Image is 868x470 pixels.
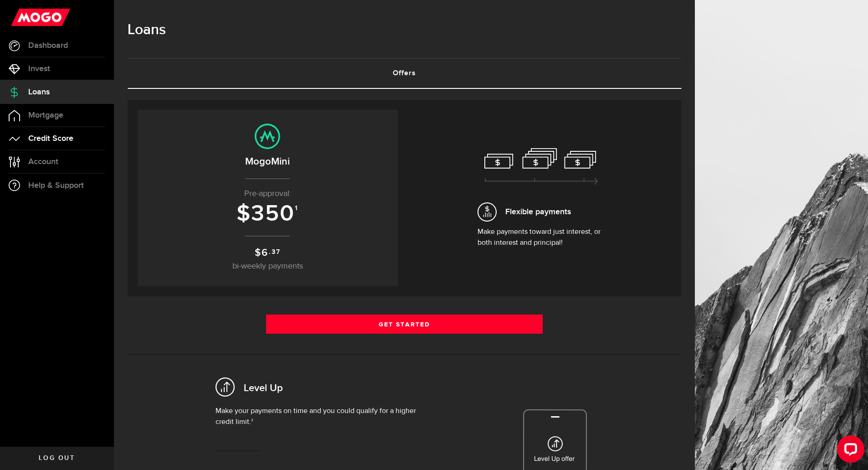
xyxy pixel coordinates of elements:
span: Loans [28,88,50,96]
span: Account [28,158,58,166]
ul: Tabs Navigation [128,58,681,89]
sup: .37 [269,247,280,257]
sup: 1 [295,204,298,212]
span: Log out [39,455,75,461]
span: $ [255,247,262,259]
sup: 2 [251,418,253,422]
h2: MogoMini [147,154,389,169]
a: Offers [128,59,681,88]
span: Invest [28,65,50,73]
span: 350 [251,200,295,227]
span: Mortgage [28,111,63,119]
span: $ [236,200,251,227]
span: bi-weekly payments [232,262,303,270]
a: Get Started [266,315,543,334]
p: Make payments toward just interest, or both interest and principal! [478,227,605,248]
span: Flexible payments [505,206,571,218]
span: Help & Support [28,181,84,190]
p: Make your payments on time and you could qualify for a higher credit limit. [216,406,431,428]
iframe: LiveChat chat widget [830,432,868,470]
span: 6 [262,247,268,259]
h1: Loans [128,18,681,42]
p: Pre-approval: [147,188,389,200]
h2: Level Up [244,382,283,396]
span: Dashboard [28,41,68,50]
span: Credit Score [28,134,73,143]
